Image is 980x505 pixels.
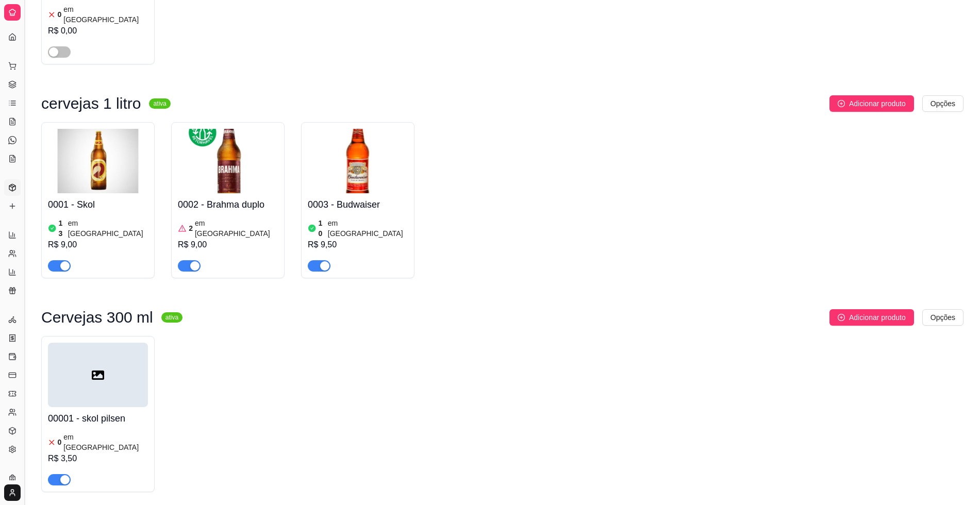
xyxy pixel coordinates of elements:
[48,25,148,37] div: R$ 0,00
[319,218,326,239] article: 10
[922,95,964,112] button: Opções
[178,239,278,251] div: R$ 9,00
[931,312,955,323] span: Opções
[931,98,955,109] span: Opções
[838,100,845,107] span: plus-circle
[63,432,148,452] article: em [GEOGRAPHIC_DATA]
[178,129,278,193] img: product-image
[308,239,408,251] div: R$ 9,50
[48,197,148,212] h4: 0001 - Skol
[48,411,148,426] h4: 00001 - skol pilsen
[195,218,278,239] article: em [GEOGRAPHIC_DATA]
[48,452,148,465] div: R$ 3,50
[63,4,148,25] article: em [GEOGRAPHIC_DATA]
[41,311,153,324] h3: Cervejas 300 ml
[48,129,148,193] img: product-image
[829,95,914,112] button: Adicionar produto
[838,314,845,321] span: plus-circle
[48,239,148,251] div: R$ 9,00
[922,309,964,326] button: Opções
[59,218,66,239] article: 13
[68,218,148,239] article: em [GEOGRAPHIC_DATA]
[829,309,914,326] button: Adicionar produto
[161,312,182,323] sup: ativa
[149,98,170,109] sup: ativa
[58,9,62,20] article: 0
[189,223,193,233] article: 2
[41,97,141,110] h3: cervejas 1 litro
[849,312,906,323] span: Adicionar produto
[849,98,906,109] span: Adicionar produto
[308,197,408,212] h4: 0003 - Budwaiser
[58,437,62,447] article: 0
[328,218,408,239] article: em [GEOGRAPHIC_DATA]
[178,197,278,212] h4: 0002 - Brahma duplo
[308,129,408,193] img: product-image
